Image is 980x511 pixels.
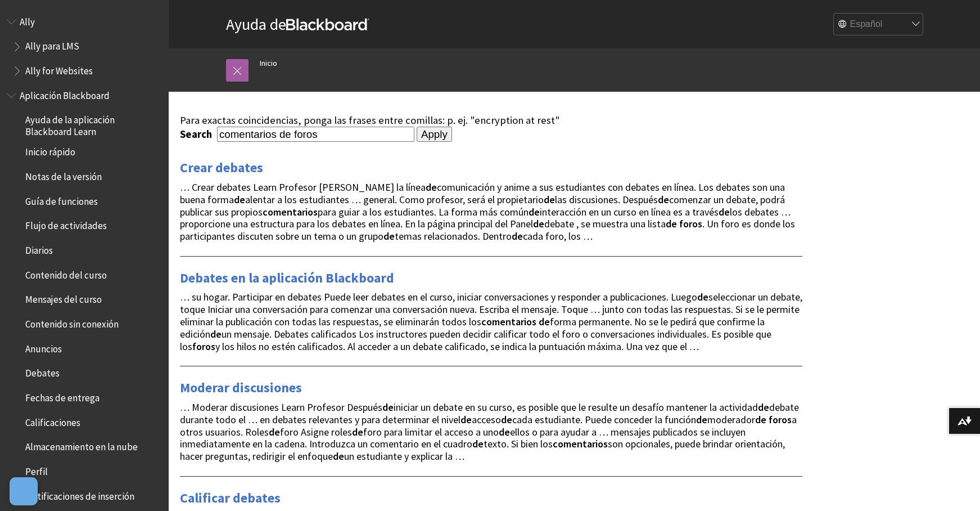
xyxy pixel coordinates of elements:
strong: de [210,328,222,340]
strong: de [234,193,245,206]
strong: foros [769,413,792,426]
strong: de [755,413,766,426]
strong: foros [679,217,702,230]
strong: Blackboard [286,19,369,30]
span: Mensajes del curso [25,290,102,306]
strong: de [697,290,708,303]
span: Inicio rápido [25,143,75,158]
strong: comentarios [553,437,608,450]
strong: de [512,230,523,243]
strong: de [544,193,555,206]
strong: de [501,413,512,426]
label: Search [180,128,215,141]
span: Guía de funciones [25,192,98,207]
input: Apply [417,127,452,142]
strong: de [333,450,344,463]
span: Notas de la versión [25,167,102,182]
span: Anuncios [25,339,62,355]
span: Ayuda de la aplicación Blackboard Learn [25,111,161,137]
strong: de [382,401,394,414]
span: Ally [20,12,35,28]
strong: de [719,205,730,218]
a: Inicio [260,56,277,70]
strong: de [383,230,395,243]
strong: de [472,437,484,450]
span: Notificaciones de inserción [25,487,134,502]
a: Ayuda deBlackboard [226,14,369,34]
strong: de [426,181,437,194]
span: Aplicación Blackboard [20,86,110,101]
span: … Moderar discusiones Learn Profesor Después iniciar un debate en su curso, es posible que le res... [180,401,799,463]
div: Para exactas coincidencias, ponga las frases entre comillas: p. ej. "encryption at rest" [180,114,802,127]
span: Ally para LMS [25,37,79,52]
strong: de [529,205,540,218]
strong: comentarios [481,315,536,328]
span: … su hogar. Participar en debates Puede leer debates en el curso, iniciar conversaciones y respon... [180,290,802,352]
span: Fechas de entrega [25,388,100,404]
strong: comentarios [263,205,318,218]
span: Contenido del curso [25,266,107,281]
span: Flujo de actividades [25,217,107,232]
span: Contenido sin conexión [25,315,119,330]
select: Site Language Selector [834,14,924,36]
span: Diarios [25,241,53,256]
strong: de [460,413,472,426]
strong: de [666,217,677,230]
span: Debates [25,364,60,379]
strong: de [758,401,769,414]
a: Calificar debates [180,489,281,507]
strong: de [696,413,707,426]
a: Moderar discusiones [180,379,302,397]
strong: de [269,425,280,438]
a: Debates en la aplicación Blackboard [180,269,394,287]
span: Perfil [25,462,48,477]
nav: Book outline for Anthology Ally Help [7,12,162,80]
strong: de [499,425,510,438]
strong: de [352,425,363,438]
span: Ally for Websites [25,61,93,77]
span: … Crear debates Learn Profesor [PERSON_NAME] la línea comunicación y anime a sus estudiantes con ... [180,181,795,243]
span: Calificaciones [25,413,80,428]
a: Crear debates [180,159,263,177]
span: Almacenamiento en la nube [25,438,138,453]
button: Open Preferences [10,477,38,505]
strong: de [533,217,544,230]
strong: de [658,193,669,206]
strong: de [539,315,550,328]
strong: foros [192,340,215,353]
